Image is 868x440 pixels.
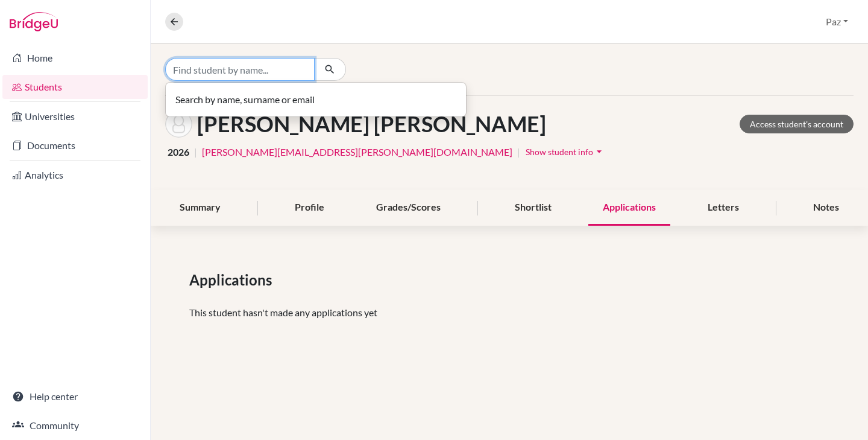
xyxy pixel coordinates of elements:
span: Applications [189,269,277,291]
img: Guillermo Melara Barriere's avatar [165,110,192,138]
a: [PERSON_NAME][EMAIL_ADDRESS][PERSON_NAME][DOMAIN_NAME] [202,145,512,159]
div: Letters [693,190,753,226]
a: Universities [2,104,148,129]
div: Applications [588,190,670,226]
div: Grades/Scores [362,190,455,226]
h1: [PERSON_NAME] [PERSON_NAME] [197,111,546,137]
div: Notes [799,190,854,226]
a: Community [2,413,148,438]
div: Shortlist [500,190,566,226]
input: Find student by name... [165,58,315,81]
button: Show student infoarrow_drop_down [525,142,606,161]
a: Documents [2,133,148,158]
img: Bridge-U [10,12,58,31]
a: Students [2,75,148,99]
span: | [194,145,197,159]
a: Analytics [2,163,148,187]
p: This student hasn't made any applications yet [189,305,829,320]
span: | [517,145,520,159]
span: 2026 [168,145,189,159]
a: Access student's account [740,115,854,133]
i: arrow_drop_down [593,145,605,158]
div: Profile [280,190,339,226]
button: Paz [820,10,854,33]
p: Search by name, surname or email [175,92,456,107]
div: Summary [165,190,235,226]
a: Home [2,46,148,70]
span: Show student info [526,147,593,157]
a: Help center [2,384,148,409]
